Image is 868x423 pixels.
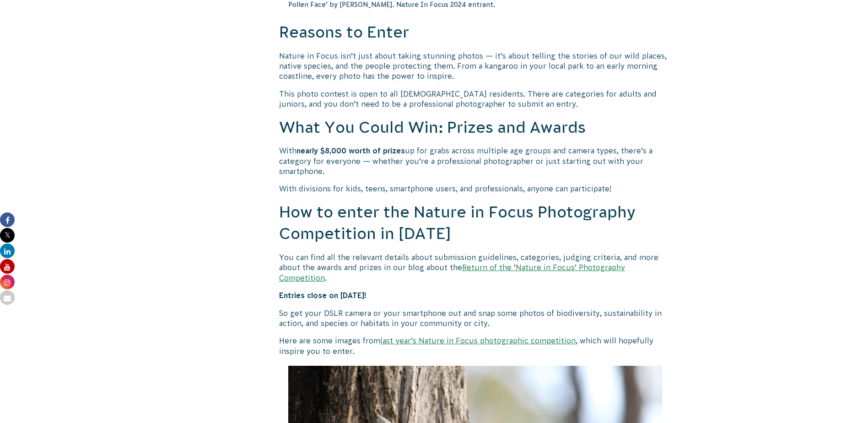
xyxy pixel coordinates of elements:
[279,51,672,81] p: Nature in Focus isn’t just about taking stunning photos — it’s about telling the stories of our w...
[297,146,405,155] strong: nearly $8,000 worth of prizes
[279,336,672,356] p: Here are some images from , which will hopefully inspire you to enter.
[279,252,672,283] p: You can find all the relevant details about submission guidelines, categories, judging criteria, ...
[380,336,576,345] a: last year’s Nature in Focus photographic competition
[279,263,625,282] a: Return of the ‘Nature in Focus’ Photography Competition
[279,201,672,245] h2: How to enter the Nature in Focus Photography Competition in [DATE]
[279,291,367,299] strong: Entries close on [DATE]!
[279,146,672,176] p: With up for grabs across multiple age groups and camera types, there’s a category for everyone — ...
[279,22,672,43] h2: Reasons to Enter
[279,184,672,194] p: With divisions for kids, teens, smartphone users, and professionals, anyone can participate!
[279,117,672,139] h2: What You Could Win: Prizes and Awards
[279,308,672,329] p: So get your DSLR camera or your smartphone out and snap some photos of biodiversity, sustainabili...
[279,89,672,109] p: This photo contest is open to all [DEMOGRAPHIC_DATA] residents. There are categories for adults a...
